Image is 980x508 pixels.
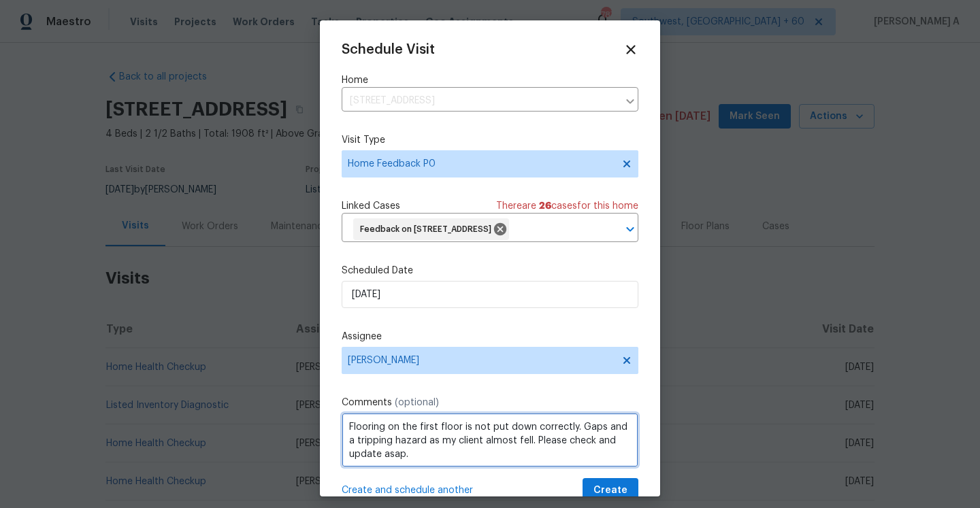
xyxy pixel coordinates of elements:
span: Close [623,42,638,57]
div: Feedback on [STREET_ADDRESS] [353,218,509,240]
label: Comments [342,396,638,409]
button: Create [583,478,638,503]
input: M/D/YYYY [342,281,638,308]
span: There are case s for this home [496,199,638,213]
label: Assignee [342,330,638,343]
textarea: Flooring on the first floor is not put down correctly. Gaps and a tripping hazard as my client al... [342,413,638,467]
span: Schedule Visit [342,43,435,56]
span: (optional) [395,398,439,407]
label: Visit Type [342,133,638,147]
span: Feedback on [STREET_ADDRESS] [360,224,497,235]
label: Home [342,73,638,87]
span: Home Feedback P0 [348,157,612,171]
label: Scheduled Date [342,264,638,277]
span: 26 [539,201,551,211]
span: [PERSON_NAME] [348,355,615,366]
span: Create and schedule another [342,484,473,497]
button: Open [621,220,640,239]
span: Create [593,482,627,499]
input: Enter in an address [342,90,618,112]
span: Linked Cases [342,199,400,213]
